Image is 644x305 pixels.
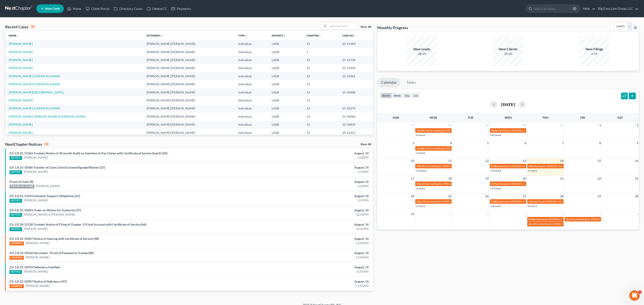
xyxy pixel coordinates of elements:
[235,104,268,112] td: Individual
[485,194,489,199] span: 26
[252,198,369,202] div: 1:01PM
[353,35,356,37] i: unfold_more
[10,284,24,288] div: HEARING
[485,176,489,181] span: 19
[238,34,247,37] a: Typeunfold_more
[560,123,564,128] span: 31
[268,64,303,72] td: LAEB
[9,106,60,110] a: [PERSON_NAME] & [PERSON_NAME]
[319,35,321,37] i: unfold_more
[235,40,268,48] td: Individual
[425,129,467,132] span: 341(a) meeting for [PERSON_NAME]
[10,151,167,155] a: (Ch 13) 22-11364 Trustee's Notice of 30 month Audit on Intention to Pay Claims with Certificate o...
[145,5,169,13] a: DebtorCC
[339,56,373,64] td: 25-11730
[392,93,403,98] button: week
[638,290,642,294] span: 4
[501,102,515,107] h2: [DATE]
[498,129,532,132] span: Hearing for [PERSON_NAME]
[498,182,532,185] span: Hearing for [PERSON_NAME]
[498,164,532,168] span: Hearing for [PERSON_NAME]
[252,265,369,269] div: August, 14
[9,82,60,86] a: [PERSON_NAME] & [PERSON_NAME]
[634,194,639,199] span: 30
[417,147,425,150] span: 12:30p
[36,184,60,188] a: [PERSON_NAME]
[252,151,369,155] div: August, 14
[491,182,498,185] span: 8:25a
[487,141,489,146] span: 5
[303,96,339,104] td: 13
[493,52,523,56] div: 25/20
[377,25,408,30] h3: Monthly Progress
[5,24,35,29] div: Recent Cases
[493,47,523,52] div: New Clients
[9,42,33,46] a: [PERSON_NAME]
[522,123,527,128] span: 30
[491,164,498,168] span: 8:30a
[9,90,64,94] a: [PERSON_NAME][GEOGRAPHIC_DATA]
[10,156,22,160] div: NOTICE
[339,88,373,96] td: 25-10686
[566,218,569,221] span: 2p
[83,5,112,13] a: Client Portal
[339,121,373,129] td: 22-10859
[26,284,50,288] a: [PERSON_NAME]
[579,47,609,52] div: New Filings
[268,104,303,112] td: LAEB
[9,66,33,70] a: [PERSON_NAME]
[268,40,303,48] td: LAEB
[9,115,85,118] a: [PERSON_NAME], [PERSON_NAME] & [PERSON_NAME]
[581,5,595,13] a: Help
[252,170,369,174] div: 2:01PM
[561,211,564,217] span: 4
[245,35,247,37] i: unfold_more
[412,141,415,146] span: 3
[422,182,463,185] span: 341(a) meeting for [PERSON_NAME]
[560,158,564,163] span: 14
[143,104,235,112] td: [PERSON_NAME] [PERSON_NAME]
[10,242,24,245] div: HEARING
[252,194,369,198] div: August, 14
[303,72,339,80] td: 13
[377,78,401,87] a: Calendar
[415,204,425,208] a: +7 more
[268,72,303,80] td: LAEB
[403,78,420,87] a: Tasks
[10,170,22,174] div: NOTICE
[490,187,501,190] a: +13 more
[235,48,268,56] td: Individual
[339,64,373,72] td: 25-11490
[498,200,531,203] span: hearing for [PERSON_NAME]
[534,5,574,13] input: Search by name...
[268,112,303,120] td: LAEB
[407,47,437,52] div: New Leads
[252,184,369,188] div: 2:01PM
[252,279,369,284] div: August, 14
[252,165,369,170] div: August, 14
[505,116,512,119] span: Wed
[9,123,33,126] a: [PERSON_NAME]
[45,7,60,10] span: New Case
[634,176,639,181] span: 23
[422,200,463,203] span: 341(a) meeting for [PERSON_NAME]
[524,141,527,146] span: 6
[235,56,268,64] td: Individual
[417,182,421,185] span: 12p
[417,129,425,132] span: 11:30a
[599,211,601,217] span: 5
[410,176,415,181] span: 17
[522,176,527,181] span: 20
[24,155,48,160] a: [PERSON_NAME]
[10,194,80,198] a: (Ch 13) 25-11293 Domestic Support Obligations [21]
[169,5,193,13] a: Payments
[235,88,268,96] td: Individual
[268,121,303,129] td: LAEB
[268,56,303,64] td: LAEB
[143,129,235,137] td: [PERSON_NAME] [PERSON_NAME]
[339,129,373,137] td: 24-12321
[9,131,33,134] a: [PERSON_NAME]
[415,133,425,137] a: +6 more
[143,80,235,88] td: [PERSON_NAME] [PERSON_NAME]
[10,208,81,212] a: (Ch 13) 25-10443 Order on Motion for Authority [37]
